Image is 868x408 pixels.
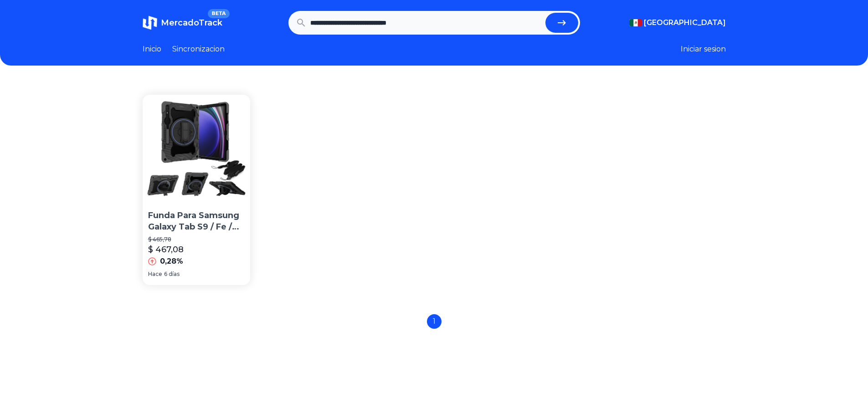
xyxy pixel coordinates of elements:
[148,236,245,243] p: $ 465,78
[644,17,726,28] span: [GEOGRAPHIC_DATA]
[629,17,726,28] button: [GEOGRAPHIC_DATA]
[629,19,642,26] img: Mexico
[143,15,157,30] img: MercadoTrack
[143,95,251,285] a: Funda Para Samsung Galaxy Tab S9 / Fe / S10 Plus 12.4 TabletFunda Para Samsung Galaxy Tab S9 / Fe...
[681,44,726,55] button: Iniciar sesion
[148,243,184,256] p: $ 467,08
[208,9,229,18] span: BETA
[143,15,222,30] a: MercadoTrackBETA
[148,210,245,233] p: Funda Para Samsung Galaxy Tab S9 / Fe / S10 Plus 12.4 Tablet
[161,18,222,28] span: MercadoTrack
[143,44,161,55] a: Inicio
[148,270,162,278] span: Hace
[164,270,180,278] span: 6 días
[172,44,225,55] a: Sincronizacion
[143,95,251,203] img: Funda Para Samsung Galaxy Tab S9 / Fe / S10 Plus 12.4 Tablet
[160,256,183,267] p: 0,28%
